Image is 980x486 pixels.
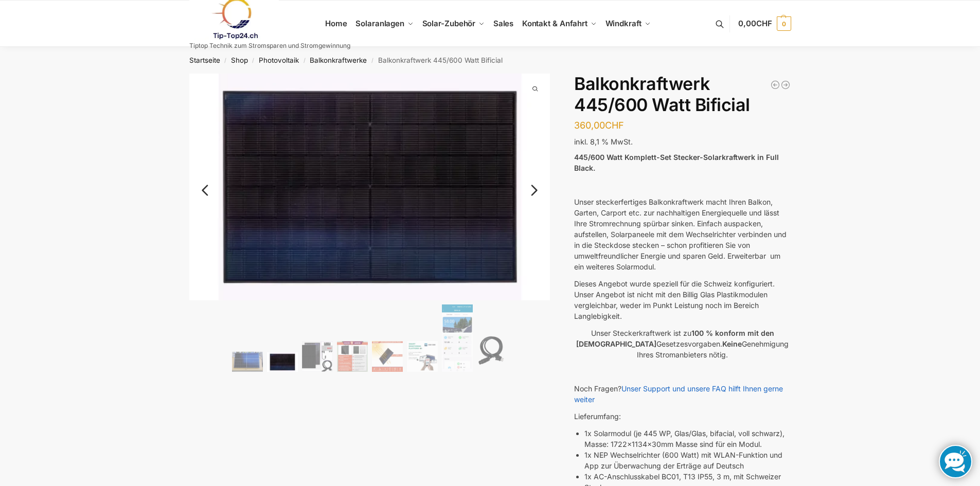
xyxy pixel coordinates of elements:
[550,74,911,435] img: Balkonkraftwerk 445/600 Watt Bificial 5
[477,331,508,372] img: Anschlusskabel-3meter
[574,384,783,404] a: Unser Support und unsere FAQ hilft Ihnen gerne weiter
[372,341,403,372] img: Bificial 30 % mehr Leistung
[310,56,367,64] a: Balkonkraftwerke
[337,341,368,372] img: Wer billig kauft, kauft 2 mal.
[299,57,310,65] span: /
[422,19,476,28] span: Solar-Zubehör
[171,47,809,74] nav: Breadcrumb
[418,1,489,47] a: Solar-Zubehör
[601,1,655,47] a: Windkraft
[407,341,438,372] img: Balkonkraftwerk 445/600 Watt Bificial – Bild 6
[770,80,780,90] a: Steckerkraftwerk 890 Watt mit verstellbaren Balkonhalterungen inkl. Lieferung
[220,57,231,65] span: /
[574,383,791,405] p: Noch Fragen?
[574,196,791,272] p: Unser steckerfertiges Balkonkraftwerk macht Ihren Balkon, Garten, Carport etc. zur nachhaltigen E...
[189,43,350,49] p: Tiptop Technik zum Stromsparen und Stromgewinnung
[574,328,791,360] p: Unser Steckerkraftwerk ist zu Gesetzesvorgaben. Genehmigung Ihres Stromanbieters nötig.
[605,120,624,131] span: CHF
[574,74,791,116] h1: Balkonkraftwerk 445/600 Watt Bificial
[738,8,791,39] a: 0,00CHF 0
[605,19,642,28] span: Windkraft
[259,56,299,64] a: Photovoltaik
[355,19,404,28] span: Solaranlagen
[574,120,624,131] bdi: 360,00
[574,137,633,146] span: inkl. 8,1 % MwSt.
[780,80,791,90] a: Balkonkraftwerk 600/810 Watt Fullblack
[574,411,791,422] p: Lieferumfang:
[722,339,742,348] strong: Keine
[267,352,298,372] img: Balkonkraftwerk 445/600 Watt Bificial – Bild 2
[351,1,418,47] a: Solaranlagen
[442,304,473,371] img: NEPViewer App
[584,428,791,449] li: 1x Solarmodul (je 445 WP, Glas/Glas, bifacial, voll schwarz), Masse: 1722x1134x30mm Masse sind fü...
[777,16,791,31] span: 0
[489,1,518,47] a: Sales
[574,278,791,321] p: Dieses Angebot wurde speziell für die Schweiz konfiguriert. Unser Angebot ist nicht mit den Billi...
[738,19,772,28] span: 0,00
[493,19,514,28] span: Sales
[756,19,772,28] span: CHF
[574,153,779,172] strong: 445/600 Watt Komplett-Set Stecker-Solarkraftwerk in Full Black.
[189,56,220,64] a: Startseite
[367,57,378,65] span: /
[522,19,587,28] span: Kontakt & Anfahrt
[584,449,791,471] li: 1x NEP Wechselrichter (600 Watt) mit WLAN-Funktion und App zur Überwachung der Erträge auf Deutsch
[518,1,601,47] a: Kontakt & Anfahrt
[231,56,248,64] a: Shop
[232,352,263,371] img: Solaranlage für den kleinen Balkon
[248,57,259,65] span: /
[302,341,333,372] img: Bificiales Hochleistungsmodul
